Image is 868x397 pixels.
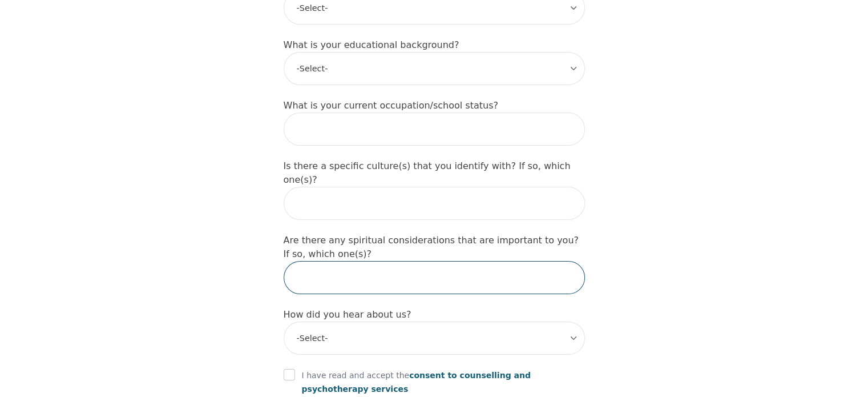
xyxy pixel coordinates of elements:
span: consent to counselling and psychotherapy services [302,371,531,394]
p: I have read and accept the [302,368,585,396]
label: How did you hear about us? [284,309,411,320]
label: Are there any spiritual considerations that are important to you? If so, which one(s)? [284,235,579,259]
label: What is your educational background? [284,39,459,50]
label: What is your current occupation/school status? [284,100,498,111]
label: Is there a specific culture(s) that you identify with? If so, which one(s)? [284,161,571,185]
